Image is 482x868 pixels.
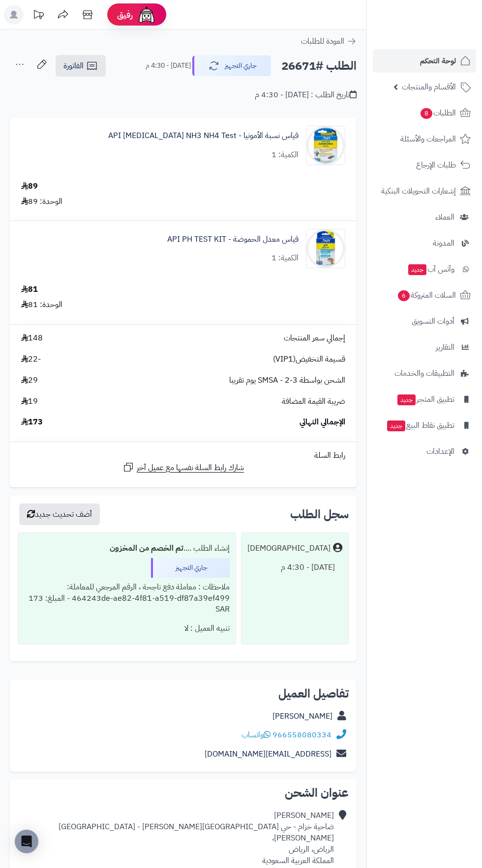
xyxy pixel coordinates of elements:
[137,5,156,25] img: ai-face.png
[108,130,299,141] a: قياس نسبة الأمونيا - API [MEDICAL_DATA] NH3 NH4 Test
[373,127,476,151] a: المراجعات والأسئلة
[301,35,357,47] a: العودة للطلبات
[229,375,345,386] span: الشحن بواسطة SMSA - 2-3 يوم تقريبا
[19,504,100,525] button: أضف تحديث جديد
[284,333,345,344] span: إجمالي سعر المنتجات
[21,396,38,407] span: 19
[426,445,454,458] span: الإعدادات
[373,336,476,359] a: التقارير
[271,149,299,161] div: الكمية: 1
[420,54,456,68] span: لوحة التحكم
[373,231,476,255] a: المدونة
[255,89,357,101] div: تاريخ الطلب : [DATE] - 4:30 م
[241,729,271,741] a: واتساب
[247,558,342,577] div: [DATE] - 4:30 م
[436,340,454,354] span: التقارير
[420,106,456,120] span: الطلبات
[373,362,476,385] a: التطبيقات والخدمات
[18,688,349,700] h2: تفاصيل العميل
[18,810,334,866] div: [PERSON_NAME] ضاحية خزام - حي [GEOGRAPHIC_DATA][PERSON_NAME] - [GEOGRAPHIC_DATA][PERSON_NAME]، ال...
[373,257,476,281] a: وآتس آبجديد
[273,354,345,365] span: قسيمة التخفيض(VIP1)
[402,80,456,94] span: الأقسام والمنتجات
[373,101,476,125] a: الطلبات8
[373,414,476,437] a: تطبيق نقاط البيعجديد
[381,184,456,198] span: إشعارات التحويلات البنكية
[117,9,133,21] span: رفيق
[373,440,476,463] a: الإعدادات
[300,417,345,428] span: الإجمالي النهائي
[421,108,432,119] span: 8
[386,419,454,432] span: تطبيق نقاط البيع
[26,5,51,27] a: تحديثات المنصة
[373,388,476,411] a: تطبيق المتجرجديد
[373,309,476,333] a: أدوات التسويق
[412,314,454,328] span: أدوات التسويق
[205,748,331,760] a: [EMAIL_ADDRESS][DOMAIN_NAME]
[408,264,426,275] span: جديد
[281,56,357,76] h2: الطلب #26671
[397,394,416,405] span: جديد
[373,205,476,229] a: العملاء
[151,558,230,578] div: جاري التجهيز
[373,153,476,177] a: طلبات الإرجاع
[373,49,476,73] a: لوحة التحكم
[407,262,454,276] span: وآتس آب
[306,229,345,268] img: 1727086745-81tZ6HMZZNL._AC_SL1500_-90x90.jpg
[21,333,43,344] span: 148
[167,234,299,245] a: قياس معدل الحموضة - API PH TEST KIT
[21,354,41,365] span: -22
[21,299,62,310] div: الوحدة: 81
[21,196,62,207] div: الوحدة: 89
[24,539,230,558] div: إنشاء الطلب ....
[400,132,456,146] span: المراجعات والأسئلة
[110,542,183,554] b: تم الخصم من المخزون
[21,375,38,386] span: 29
[271,252,299,264] div: الكمية: 1
[435,210,454,224] span: العملاء
[397,288,456,302] span: السلات المتروكة
[301,35,344,47] span: العودة للطلبات
[394,366,454,380] span: التطبيقات والخدمات
[15,830,38,853] div: Open Intercom Messenger
[63,60,84,72] span: الفاتورة
[416,158,456,172] span: طلبات الإرجاع
[272,729,331,741] a: 966558080334
[290,508,349,520] h3: سجل الطلب
[373,283,476,307] a: السلات المتروكة6
[122,461,244,474] a: شارك رابط السلة نفسها مع عميل آخر
[433,236,454,250] span: المدونة
[373,179,476,203] a: إشعارات التحويلات البنكية
[306,126,345,165] img: 1727086562-9127nKz1s8L._AC_SL1500_-90x90.jpg
[282,396,345,407] span: ضريبة القيمة المضافة
[192,56,271,76] button: جاري التجهيز
[398,290,410,301] span: 6
[387,420,405,431] span: جديد
[137,462,244,474] span: شارك رابط السلة نفسها مع عميل آخر
[21,284,38,295] div: 81
[56,55,106,77] a: الفاتورة
[396,392,454,406] span: تطبيق المتجر
[21,181,38,192] div: 89
[21,417,43,428] span: 173
[14,450,353,461] div: رابط السلة
[18,787,349,799] h2: عنوان الشحن
[146,61,191,71] small: [DATE] - 4:30 م
[24,619,230,638] div: تنبيه العميل : لا
[247,543,331,554] div: [DEMOGRAPHIC_DATA]
[272,710,332,722] a: [PERSON_NAME]
[24,578,230,619] div: ملاحظات : معاملة دفع ناجحة ، الرقم المرجعي للمعاملة: 464243de-ae82-4f81-a519-df87a39ef499 - المبل...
